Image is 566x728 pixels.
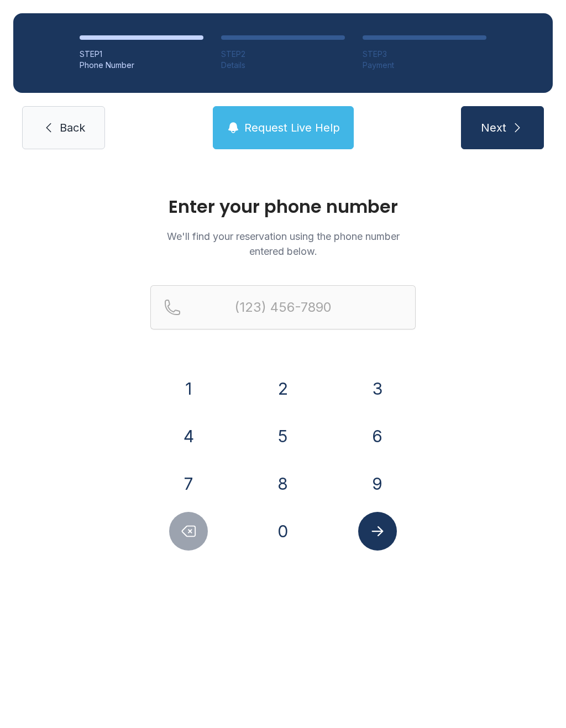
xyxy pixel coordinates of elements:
[264,369,302,408] button: 2
[358,417,397,455] button: 6
[80,49,203,60] div: STEP 1
[358,512,397,551] button: Submit lookup form
[169,417,208,455] button: 4
[169,369,208,408] button: 1
[481,120,506,135] span: Next
[363,60,486,71] div: Payment
[264,464,302,503] button: 8
[264,512,302,551] button: 0
[150,285,416,329] input: Reservation phone number
[244,120,340,135] span: Request Live Help
[150,229,416,259] p: We'll find your reservation using the phone number entered below.
[150,198,416,216] h1: Enter your phone number
[221,60,345,71] div: Details
[169,512,208,551] button: Delete number
[80,60,203,71] div: Phone Number
[60,120,85,135] span: Back
[363,49,486,60] div: STEP 3
[169,464,208,503] button: 7
[358,369,397,408] button: 3
[221,49,345,60] div: STEP 2
[264,417,302,455] button: 5
[358,464,397,503] button: 9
